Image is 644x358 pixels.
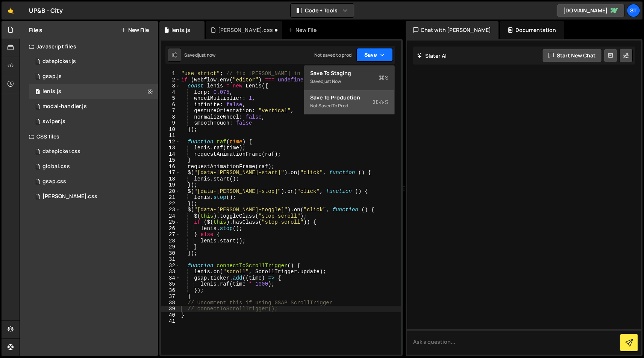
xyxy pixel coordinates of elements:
span: S [379,74,388,81]
button: Start new chat [542,49,602,62]
div: 13 [161,145,180,151]
div: Javascript files [20,39,158,54]
div: lenis.js [42,88,61,95]
div: lenis.js [171,26,190,34]
div: 17139/47300.css [29,144,158,159]
div: 2 [161,77,180,83]
button: New File [121,27,149,33]
div: 3 [161,83,180,89]
div: 17139/47298.js [29,99,158,114]
div: 17139/47296.js [29,54,158,69]
div: 17139/47301.css [29,159,158,174]
div: 23 [161,207,180,213]
div: Documentation [500,21,564,39]
div: datepicker.css [42,148,80,155]
div: gsap.js [42,73,62,80]
div: 17139/48191.js [29,84,158,99]
div: 31 [161,256,180,263]
div: 7 [161,108,180,114]
div: New File [288,26,320,34]
div: [PERSON_NAME].css [218,26,273,34]
div: 27 [161,232,180,238]
div: 12 [161,139,180,145]
div: Not saved to prod [310,101,388,110]
button: Code + Tools [291,4,354,17]
div: 37 [161,293,180,300]
button: Save to ProductionS Not saved to prod [304,90,394,114]
a: 🤙 [2,2,20,20]
div: Save to Staging [310,69,388,77]
button: Save [356,48,393,62]
div: Saved [310,77,388,86]
div: 14 [161,151,180,158]
span: S [373,98,388,106]
div: gsap.css [42,178,66,185]
div: 40 [161,312,180,319]
div: 15 [161,157,180,164]
div: 32 [161,263,180,269]
div: 26 [161,226,180,232]
div: 39 [161,306,180,312]
div: [PERSON_NAME].css [42,193,97,200]
div: 19 [161,182,180,188]
div: 22 [161,201,180,207]
div: UP&B - City [29,6,63,15]
div: 16 [161,164,180,170]
div: global.css [42,163,70,170]
div: Save to Production [310,94,388,101]
div: 5 [161,95,180,102]
span: 1 [35,89,40,95]
div: 17139/47297.js [29,69,158,84]
div: 30 [161,250,180,257]
div: 33 [161,269,180,275]
div: 24 [161,213,180,220]
div: 10 [161,126,180,133]
div: modal-handler.js [42,103,87,110]
button: Save to StagingS Savedjust now [304,66,394,90]
div: 34 [161,275,180,281]
div: Chat with [PERSON_NAME] [406,21,499,39]
div: 29 [161,244,180,250]
div: Not saved to prod [314,52,352,58]
a: [DOMAIN_NAME] [557,4,624,17]
div: 17139/47302.css [29,174,158,189]
div: CSS files [20,129,158,144]
div: 17139/47303.css [29,189,158,204]
div: 9 [161,120,180,126]
div: 17 [161,170,180,176]
div: 21 [161,194,180,201]
div: 17139/47299.js [29,114,158,129]
div: 35 [161,281,180,287]
div: 41 [161,318,180,325]
div: swiper.js [42,118,65,125]
div: 4 [161,89,180,96]
div: 18 [161,176,180,182]
div: 20 [161,188,180,195]
h2: Files [29,26,42,34]
div: 25 [161,219,180,226]
div: 1 [161,71,180,77]
div: 28 [161,238,180,244]
div: 38 [161,300,180,306]
div: 36 [161,287,180,294]
div: just now [323,78,341,84]
div: 11 [161,132,180,139]
a: st [627,4,640,17]
div: 8 [161,114,180,120]
div: just now [198,52,215,58]
h2: Slater AI [417,52,447,59]
div: Saved [184,52,215,58]
div: 6 [161,102,180,108]
div: datepicker.js [42,58,76,65]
